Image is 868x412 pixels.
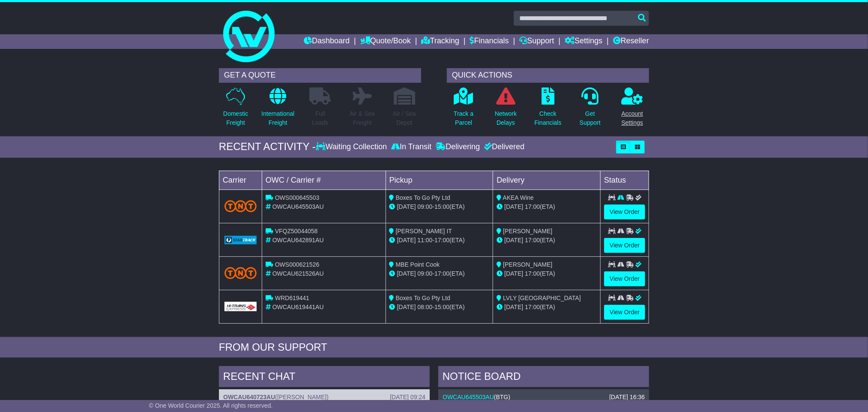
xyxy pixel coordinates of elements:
span: Boxes To Go Pty Ltd [396,194,450,201]
span: [DATE] [504,270,523,277]
p: Check Financials [535,109,562,127]
span: [DATE] [397,304,416,310]
span: 17:00 [434,237,449,244]
div: FROM OUR SUPPORT [219,341,649,354]
td: Pickup [386,171,493,189]
img: TNT_Domestic.png [224,200,257,212]
span: AKEA Wine [503,194,534,201]
span: OWCAU642891AU [272,237,324,244]
a: View Order [604,238,645,253]
img: GetCarrierServiceLogo [224,302,257,311]
div: - (ETA) [389,236,490,245]
span: [PERSON_NAME] IT [396,228,452,235]
a: View Order [604,305,645,320]
a: Quote/Book [360,34,411,49]
span: 15:00 [434,203,449,210]
span: OWCAU645503AU [272,203,324,210]
span: Boxes To Go Pty Ltd [396,295,450,301]
td: Status [601,171,649,189]
div: Waiting Collection [316,142,389,152]
td: Delivery [493,171,601,189]
span: [DATE] [397,203,416,210]
a: Reseller [613,34,649,49]
div: QUICK ACTIONS [447,68,649,83]
span: [DATE] [504,237,523,244]
span: [DATE] [504,203,523,210]
div: (ETA) [497,303,597,312]
div: [DATE] 16:36 [609,394,645,401]
a: Financials [470,34,509,49]
div: RECENT CHAT [219,366,430,389]
div: - (ETA) [389,202,490,211]
a: NetworkDelays [494,87,517,132]
a: OWCAU645503AU [443,394,494,400]
span: WRD619441 [275,295,309,301]
span: BTG [496,394,509,400]
p: Air / Sea Depot [393,109,416,127]
span: OWS000645503 [275,194,320,201]
p: Get Support [580,109,601,127]
p: International Freight [261,109,294,127]
span: 11:00 [418,237,433,244]
p: Full Loads [309,109,331,127]
a: Settings [565,34,602,49]
p: Account Settings [622,109,644,127]
p: Domestic Freight [223,109,248,127]
span: 09:00 [418,203,433,210]
span: VFQZ50044058 [275,228,318,235]
td: OWC / Carrier # [262,171,386,189]
p: Network Delays [495,109,517,127]
p: Track a Parcel [454,109,473,127]
span: OWCAU619441AU [272,304,324,310]
span: [DATE] [397,237,416,244]
span: 17:00 [525,270,540,277]
div: [DATE] 09:24 [390,394,425,401]
div: RECENT ACTIVITY - [219,141,316,153]
td: Carrier [219,171,262,189]
a: AccountSettings [621,87,644,132]
img: TNT_Domestic.png [224,267,257,279]
div: ( ) [223,394,425,401]
div: GET A QUOTE [219,68,421,83]
a: GetSupport [579,87,601,132]
span: [PERSON_NAME] [503,261,552,268]
div: NOTICE BOARD [438,366,649,389]
div: (ETA) [497,269,597,278]
span: [PERSON_NAME] [277,394,326,400]
div: Delivering [434,142,482,152]
div: - (ETA) [389,303,490,312]
div: (ETA) [497,202,597,211]
div: ( ) [443,394,645,401]
span: 15:00 [434,304,449,310]
span: OWS000621526 [275,261,320,268]
a: DomesticFreight [223,87,248,132]
a: Track aParcel [453,87,474,132]
span: © One World Courier 2025. All rights reserved. [149,402,273,409]
span: 17:00 [525,203,540,210]
span: OWCAU621526AU [272,270,324,277]
a: View Order [604,271,645,286]
span: 09:00 [418,270,433,277]
a: Dashboard [304,34,350,49]
span: 17:00 [525,304,540,310]
div: In Transit [389,142,434,152]
span: [PERSON_NAME] [503,228,552,235]
a: Support [519,34,554,49]
span: [DATE] [397,270,416,277]
span: MBE Point Cook [396,261,440,268]
p: Air & Sea Freight [350,109,375,127]
span: 08:00 [418,304,433,310]
a: View Order [604,204,645,220]
span: LVLY [GEOGRAPHIC_DATA] [503,295,581,301]
span: [DATE] [504,304,523,310]
span: 17:00 [434,270,449,277]
a: OWCAU640723AU [223,394,275,400]
div: (ETA) [497,236,597,245]
a: CheckFinancials [534,87,562,132]
span: 17:00 [525,237,540,244]
a: InternationalFreight [261,87,295,132]
img: GetCarrierServiceLogo [224,236,257,244]
div: Delivered [482,142,524,152]
div: - (ETA) [389,269,490,278]
a: Tracking [422,34,459,49]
